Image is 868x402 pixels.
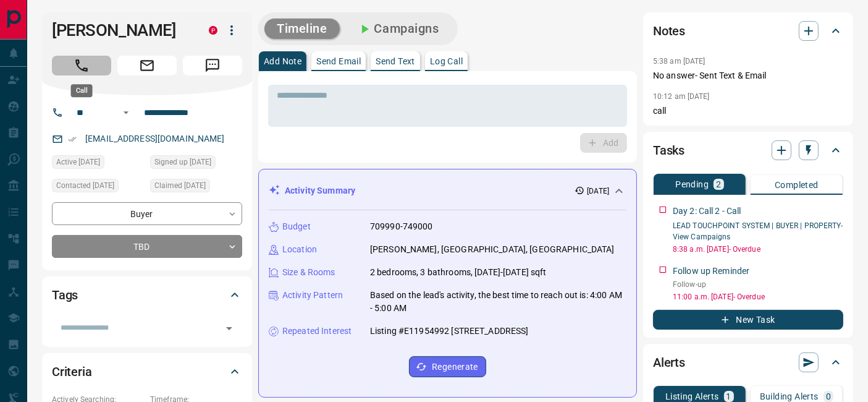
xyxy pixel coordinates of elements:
p: [DATE] [587,186,609,197]
p: Budget [282,220,311,233]
button: Timeline [264,19,340,39]
p: [PERSON_NAME], [GEOGRAPHIC_DATA], [GEOGRAPHIC_DATA] [370,243,615,256]
p: Follow-up [673,279,843,290]
div: Buyer [52,202,242,225]
p: Repeated Interest [282,325,352,338]
p: call [653,105,843,118]
h2: Alerts [653,353,685,372]
span: Call [52,56,111,75]
p: No answer- Sent Text & Email [653,69,843,82]
p: Location [282,243,317,256]
p: Listing Alerts [665,392,719,401]
div: Alerts [653,348,843,377]
h2: Tasks [653,140,685,160]
h1: [PERSON_NAME] [52,20,190,40]
p: 1 [727,392,731,401]
p: Add Note [264,57,301,66]
span: Signed up [DATE] [154,156,211,168]
p: Send Email [316,57,361,66]
div: Notes [653,16,843,46]
p: Pending [675,180,709,189]
p: Follow up Reminder [673,265,749,278]
p: Activity Summary [285,184,355,197]
p: 2 [716,180,721,189]
span: Message [183,56,242,75]
svg: Email Verified [68,135,77,143]
div: Tags [52,280,242,310]
p: 709990-749000 [370,220,433,233]
p: Building Alerts [760,392,819,401]
span: Claimed [DATE] [154,179,206,192]
p: Completed [775,181,819,189]
p: 10:12 am [DATE] [653,92,710,101]
p: Send Text [376,57,415,66]
span: Active [DATE] [56,156,100,168]
div: TBD [52,235,242,258]
p: Size & Rooms [282,266,335,279]
div: Criteria [52,357,242,387]
p: Log Call [430,57,463,66]
p: Day 2: Call 2 - Call [673,205,741,218]
span: Email [117,56,177,75]
p: 2 bedrooms, 3 bathrooms, [DATE]-[DATE] sqft [370,266,547,279]
div: Tasks [653,135,843,165]
button: Campaigns [345,19,452,39]
p: 11:00 a.m. [DATE] - Overdue [673,291,843,302]
button: Regenerate [409,356,486,377]
h2: Notes [653,21,685,41]
p: Based on the lead's activity, the best time to reach out is: 4:00 AM - 5:00 AM [370,289,626,315]
h2: Criteria [52,362,92,382]
h2: Tags [52,285,78,305]
p: Listing #E11954992 [STREET_ADDRESS] [370,325,529,338]
div: property.ca [209,26,217,35]
a: LEAD TOUCHPOINT SYSTEM | BUYER | PROPERTY- View Campaigns [673,221,843,241]
div: Mon Apr 21 2025 [150,155,242,173]
div: Activity Summary[DATE] [269,179,626,202]
p: 8:38 a.m. [DATE] - Overdue [673,244,843,255]
div: Mon Apr 21 2025 [150,179,242,196]
div: Call [71,84,93,97]
p: Activity Pattern [282,289,343,302]
button: Open [119,105,133,120]
button: New Task [653,310,843,330]
div: Sat Jul 19 2025 [52,179,144,196]
p: 0 [826,392,831,401]
p: 5:38 am [DATE] [653,57,706,66]
span: Contacted [DATE] [56,179,114,192]
div: Tue Apr 22 2025 [52,155,144,173]
button: Open [221,320,238,337]
a: [EMAIL_ADDRESS][DOMAIN_NAME] [85,134,225,143]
